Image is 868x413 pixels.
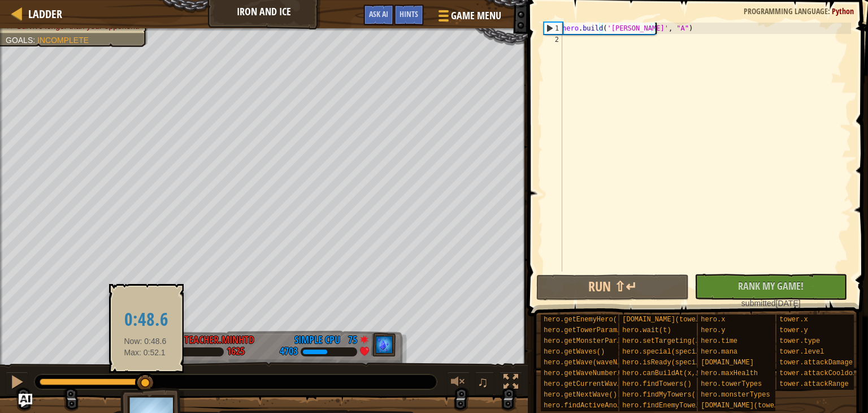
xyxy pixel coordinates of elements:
button: Ctrl + P: Pause [6,372,28,395]
span: : [33,36,37,45]
div: teacher.minhtd [184,333,254,347]
span: tower.attackCooldown [779,369,861,377]
span: Ask AI [369,8,388,19]
span: hero.canBuildAt(x, y) [622,369,708,377]
span: Hints [400,8,418,19]
button: Ask AI [19,394,32,407]
span: hero.findTowers() [622,380,691,388]
span: [DOMAIN_NAME] [701,359,754,367]
span: Ladder [28,6,62,21]
span: hero.mana [701,348,737,356]
span: Incomplete [37,36,89,45]
span: hero.x [701,316,725,324]
span: hero.getCurrentWave() [544,380,629,388]
span: hero.wait(t) [622,326,671,334]
div: 75 [346,333,357,343]
span: Programming language [744,6,828,16]
span: hero.findMyTowers() [622,391,700,399]
span: hero.time [701,337,737,345]
span: hero.getEnemyHero() [544,316,621,324]
button: Rank My Game! [695,274,847,300]
h2: 0:48.6 [124,310,168,330]
button: Adjust volume [447,372,470,395]
span: hero.getWaves() [544,348,605,356]
span: hero.setTargeting(tower, targetingType) [622,337,781,345]
span: hero.findActiveAnomalies() [544,402,649,410]
button: Ask AI [363,5,394,25]
span: hero.towerTypes [701,380,762,388]
span: Game Menu [451,8,501,23]
div: Now: 0:48.6 Max: 0:52.1 [116,294,176,363]
span: tower.x [779,316,808,324]
span: Goals [6,36,33,45]
span: hero.special(specialType, x, y) [622,348,748,356]
span: hero.getTowerParameters(towerType, level=1) [544,326,719,334]
span: hero.getMonsterParameters(monsterType) [544,337,698,345]
div: Simple CPU [294,333,340,347]
button: Toggle fullscreen [500,372,522,395]
button: Run ⇧↵ [536,274,689,300]
span: Python [832,6,854,16]
span: ♫ [478,373,489,390]
span: tower.type [779,337,820,345]
div: 2 [544,34,562,45]
span: tower.level [779,348,824,356]
span: [DOMAIN_NAME](towerType, x, y) [622,316,744,324]
div: 1 [544,23,562,34]
span: hero.isReady(specialType) [622,359,724,367]
span: hero.y [701,326,725,334]
span: hero.monsterTypes [701,391,770,399]
span: hero.getNextWave() [544,391,617,399]
span: tower.y [779,326,808,334]
span: hero.getWave(waveNumber) [544,359,641,367]
div: 4703 [280,347,298,357]
span: hero.findEnemyTowers() [622,402,711,410]
span: tower.attackRange [779,380,848,388]
span: hero.maxHealth [701,369,758,377]
div: [DATE] [700,298,841,309]
span: [DOMAIN_NAME](towerType, place) [701,402,827,410]
span: tower.attackDamage [779,359,853,367]
img: thang_avatar_frame.png [371,333,396,357]
span: hero.getWaveNumber() [544,369,625,377]
span: Rank My Game! [738,279,804,293]
button: ♫ [475,372,494,395]
a: Ladder [23,6,62,21]
span: : [828,6,832,16]
span: submitted [741,299,776,308]
div: 1625 [227,347,245,357]
button: Game Menu [429,5,508,31]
